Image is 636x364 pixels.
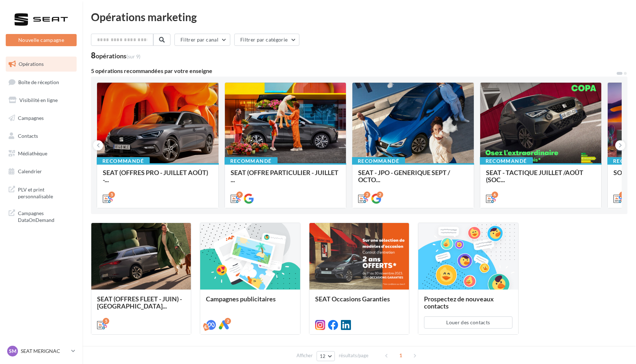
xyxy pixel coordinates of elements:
a: PLV et print personnalisable [4,182,78,203]
button: 12 [317,351,335,361]
a: Campagnes [4,111,78,126]
span: SM [9,348,16,355]
span: PLV et print personnalisable [18,185,74,200]
span: (sur 9) [126,53,140,59]
div: 9 [236,191,243,198]
a: Visibilité en ligne [4,93,78,108]
button: Louer des contacts [424,316,512,329]
div: Opérations marketing [91,11,627,22]
a: Campagnes DataOnDemand [4,205,78,227]
div: Recommandé [225,157,278,165]
div: Recommandé [480,157,533,165]
span: SEAT (OFFRES PRO - JUILLET AOÛT) -... [103,169,208,184]
span: résultats/page [339,352,368,359]
div: 5 [109,191,115,198]
div: 2 [364,191,370,198]
span: SEAT Occasions Garanties [315,295,390,303]
span: Campagnes DataOnDemand [18,208,74,224]
span: SEAT - JPO - GENERIQUE SEPT / OCTO... [358,169,450,184]
button: Nouvelle campagne [6,34,77,46]
button: Filtrer par catégorie [234,34,299,46]
button: Filtrer par canal [174,34,230,46]
span: Campagnes publicitaires [206,295,276,303]
div: 8 [91,52,140,59]
div: 6 [492,191,498,198]
span: SEAT (OFFRES FLEET - JUIN) - [GEOGRAPHIC_DATA]... [97,295,182,310]
p: SEAT MERIGNAC [21,348,68,355]
div: 5 [103,318,109,324]
span: 1 [395,350,406,361]
span: Contacts [18,132,38,139]
a: Calendrier [4,164,78,179]
span: Opérations [19,61,44,67]
span: SEAT - TACTIQUE JUILLET /AOÛT (SOC... [486,169,583,184]
span: Prospectez de nouveaux contacts [424,295,494,310]
a: SM SEAT MERIGNAC [6,344,77,358]
span: Visibilité en ligne [19,97,58,103]
div: Recommandé [352,157,405,165]
span: Boîte de réception [18,79,59,85]
a: Opérations [4,57,78,72]
span: 12 [320,353,326,359]
a: Boîte de réception [4,74,78,90]
a: Médiathèque [4,146,78,161]
div: 5 opérations recommandées par votre enseigne [91,68,616,74]
div: opérations [96,53,140,59]
div: 3 [619,191,626,198]
span: Campagnes [18,115,44,121]
span: Afficher [297,352,313,359]
a: Contacts [4,128,78,144]
div: 2 [377,191,383,198]
div: 2 [225,318,231,324]
span: SEAT (OFFRE PARTICULIER - JUILLET ... [231,169,338,184]
span: Médiathèque [18,150,47,156]
div: Recommandé [97,157,150,165]
span: Calendrier [18,168,42,174]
